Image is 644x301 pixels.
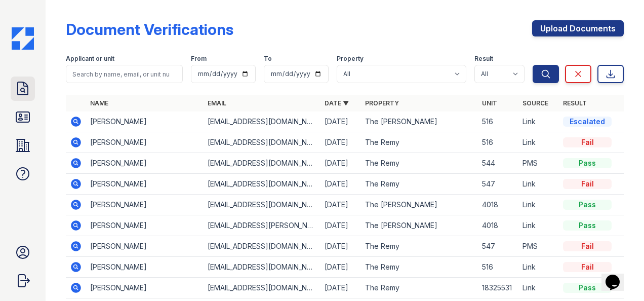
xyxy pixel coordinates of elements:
[12,27,34,50] img: CE_Icon_Blue-c292c112584629df590d857e76928e9f676e5b41ef8f769ba2f05ee15b207248.png
[563,200,612,210] div: Pass
[66,65,183,83] input: Search by name, email, or unit number
[361,278,478,298] td: The Remy
[86,111,203,132] td: [PERSON_NAME]
[320,278,361,298] td: [DATE]
[320,174,361,195] td: [DATE]
[478,111,518,132] td: 516
[518,215,559,236] td: Link
[361,195,478,215] td: The [PERSON_NAME]
[204,257,320,278] td: [EMAIL_ADDRESS][DOMAIN_NAME]
[478,257,518,278] td: 516
[518,132,559,153] td: Link
[518,195,559,215] td: Link
[86,195,203,215] td: [PERSON_NAME]
[325,99,349,107] a: Date ▼
[86,153,203,174] td: [PERSON_NAME]
[191,55,207,63] label: From
[518,174,559,195] td: Link
[320,111,361,132] td: [DATE]
[478,153,518,174] td: 544
[320,215,361,236] td: [DATE]
[66,55,114,63] label: Applicant or unit
[320,236,361,257] td: [DATE]
[478,132,518,153] td: 516
[361,132,478,153] td: The Remy
[478,215,518,236] td: 4018
[204,195,320,215] td: [EMAIL_ADDRESS][DOMAIN_NAME]
[320,153,361,174] td: [DATE]
[563,241,612,251] div: Fail
[482,99,497,107] a: Unit
[601,260,634,291] iframe: chat widget
[320,257,361,278] td: [DATE]
[522,99,548,107] a: Source
[208,99,226,107] a: Email
[204,174,320,195] td: [EMAIL_ADDRESS][DOMAIN_NAME]
[320,132,361,153] td: [DATE]
[86,132,203,153] td: [PERSON_NAME]
[518,111,559,132] td: Link
[86,236,203,257] td: [PERSON_NAME]
[563,137,612,147] div: Fail
[204,215,320,236] td: [EMAIL_ADDRESS][PERSON_NAME][DOMAIN_NAME]
[518,236,559,257] td: PMS
[204,111,320,132] td: [EMAIL_ADDRESS][DOMAIN_NAME]
[264,55,272,63] label: To
[320,195,361,215] td: [DATE]
[204,278,320,298] td: [EMAIL_ADDRESS][DOMAIN_NAME]
[86,257,203,278] td: [PERSON_NAME]
[563,99,587,107] a: Result
[204,153,320,174] td: [EMAIL_ADDRESS][DOMAIN_NAME]
[478,195,518,215] td: 4018
[66,20,233,39] div: Document Verifications
[478,278,518,298] td: 18325531
[563,283,612,293] div: Pass
[361,257,478,278] td: The Remy
[563,117,612,127] div: Escalated
[90,99,108,107] a: Name
[204,236,320,257] td: [EMAIL_ADDRESS][DOMAIN_NAME]
[365,99,399,107] a: Property
[474,55,493,63] label: Result
[337,55,364,63] label: Property
[563,262,612,272] div: Fail
[563,220,612,231] div: Pass
[86,215,203,236] td: [PERSON_NAME]
[361,236,478,257] td: The Remy
[86,174,203,195] td: [PERSON_NAME]
[204,132,320,153] td: [EMAIL_ADDRESS][DOMAIN_NAME]
[518,153,559,174] td: PMS
[361,153,478,174] td: The Remy
[86,278,203,298] td: [PERSON_NAME]
[361,174,478,195] td: The Remy
[478,174,518,195] td: 547
[361,111,478,132] td: The [PERSON_NAME]
[532,20,624,36] a: Upload Documents
[361,215,478,236] td: The [PERSON_NAME]
[563,179,612,189] div: Fail
[518,257,559,278] td: Link
[518,278,559,298] td: Link
[563,158,612,168] div: Pass
[478,236,518,257] td: 547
